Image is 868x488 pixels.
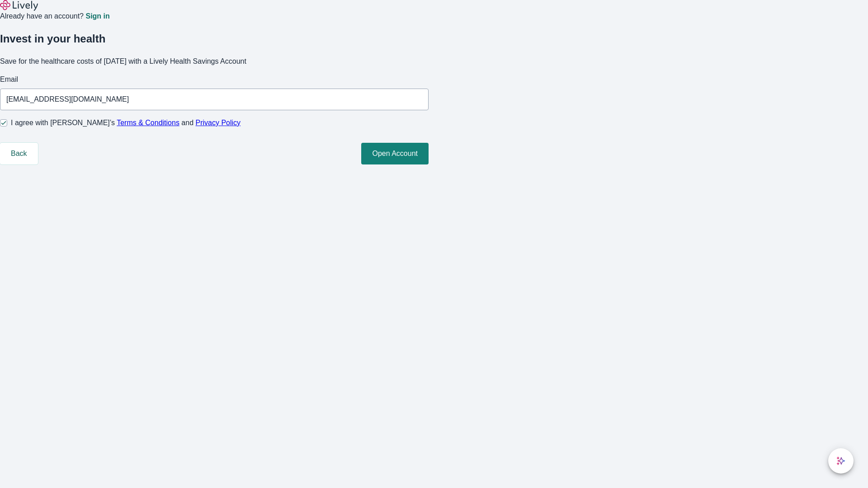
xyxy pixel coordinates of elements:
button: Open Account [361,143,429,164]
svg: Lively AI Assistant [836,456,845,465]
span: I agree with [PERSON_NAME]’s and [11,117,241,128]
a: Privacy Policy [196,119,241,127]
a: Terms & Conditions [117,119,179,127]
button: chat [828,448,854,474]
a: Sign in [85,13,109,20]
